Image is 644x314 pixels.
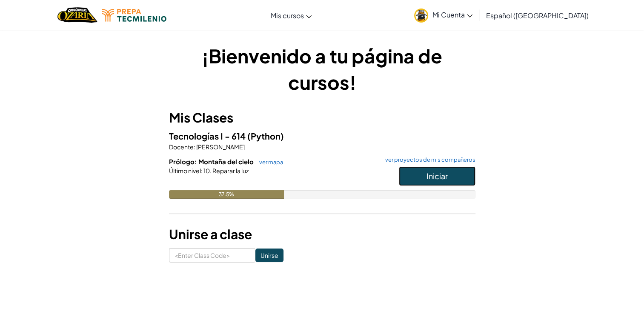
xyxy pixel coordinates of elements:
[212,167,249,174] span: Reparar la luz
[194,143,195,151] span: :
[169,190,284,199] div: 37.5%
[482,4,593,27] a: Español ([GEOGRAPHIC_DATA])
[169,248,255,263] input: <Enter Class Code>
[266,4,316,27] a: Mis cursos
[169,131,247,141] span: Tecnologías I - 614
[169,157,255,166] span: Prólogo: Montaña del cielo
[169,167,201,174] span: Último nivel
[381,157,475,163] a: ver proyectos de mis compañeros
[255,248,283,262] input: Unirse
[201,167,203,174] span: :
[169,143,194,151] span: Docente
[195,143,245,151] span: [PERSON_NAME]
[486,11,589,20] span: Español ([GEOGRAPHIC_DATA])
[247,131,284,141] span: (Python)
[169,225,475,244] h3: Unirse a clase
[432,10,472,19] span: Mi Cuenta
[426,171,448,181] span: Iniciar
[203,167,212,174] span: 10.
[57,6,97,24] img: Home
[255,159,283,166] a: ver mapa
[169,108,475,127] h3: Mis Clases
[271,11,304,20] span: Mis cursos
[414,9,428,23] img: avatar
[57,6,97,24] a: Ozaria by CodeCombat logo
[399,166,475,186] button: Iniciar
[410,2,477,29] a: Mi Cuenta
[169,43,475,95] h1: ¡Bienvenido a tu página de cursos!
[102,9,166,22] img: Tecmilenio logo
